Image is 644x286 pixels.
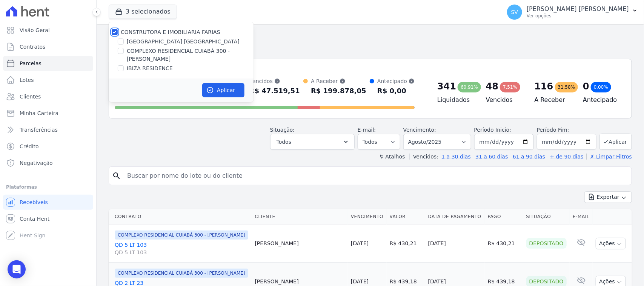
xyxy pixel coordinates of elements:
[3,122,93,137] a: Transferências
[8,260,26,278] div: Open Intercom Messenger
[596,238,626,249] button: Ações
[425,209,485,224] th: Data de Pagamento
[20,93,41,100] span: Clientes
[583,80,589,92] div: 0
[351,240,369,246] a: [DATE]
[584,191,632,203] button: Exportar
[599,134,632,150] button: Aplicar
[485,209,523,224] th: Pago
[112,171,121,180] i: search
[523,209,570,224] th: Situação
[486,80,498,92] div: 48
[311,77,366,85] div: A Receber
[377,85,415,97] div: R$ 0,00
[570,209,593,224] th: E-mail
[3,89,93,104] a: Clientes
[109,5,177,19] button: 3 selecionados
[127,65,173,72] label: IBIZA RESIDENCE
[550,154,584,160] a: + de 90 dias
[351,278,369,284] a: [DATE]
[123,168,629,183] input: Buscar por nome do lote ou do cliente
[20,159,53,167] span: Negativação
[270,134,355,150] button: Todos
[377,77,415,85] div: Antecipado
[500,82,520,92] div: 7,51%
[591,82,611,92] div: 0,00%
[3,106,93,121] a: Minha Carteira
[202,83,244,97] button: Aplicar
[555,82,578,92] div: 31,58%
[20,215,49,223] span: Conta Hent
[485,224,523,263] td: R$ 430,21
[425,224,485,263] td: [DATE]
[3,211,93,226] a: Conta Hent
[277,137,291,146] span: Todos
[121,29,220,35] label: CONSTRUTORA E IMOBILIARIA FARIAS
[3,195,93,210] a: Recebíveis
[109,30,632,44] h2: Parcelas
[3,139,93,154] a: Crédito
[20,143,39,150] span: Crédito
[583,95,619,105] h4: Antecipado
[20,76,34,84] span: Lotes
[458,82,481,92] div: 60,91%
[115,269,248,278] span: COMPLEXO RESIDENCIAL CUIABÁ 300 - [PERSON_NAME]
[3,56,93,71] a: Parcelas
[587,154,632,160] a: ✗ Limpar Filtros
[252,224,348,263] td: [PERSON_NAME]
[527,13,629,19] p: Ver opções
[511,9,518,15] span: SV
[442,154,471,160] a: 1 a 30 dias
[513,154,545,160] a: 61 a 90 dias
[475,154,508,160] a: 31 a 60 dias
[3,155,93,171] a: Negativação
[486,95,523,105] h4: Vencidos
[410,154,438,160] label: Vencidos:
[115,249,249,256] span: QD 5 LT 103
[127,38,240,46] label: [GEOGRAPHIC_DATA] [GEOGRAPHIC_DATA]
[474,127,511,133] label: Período Inicío:
[252,209,348,224] th: Cliente
[537,126,596,134] label: Período Fim:
[379,154,405,160] label: ↯ Atalhos
[348,209,387,224] th: Vencimento
[20,26,50,34] span: Visão Geral
[6,183,90,192] div: Plataformas
[387,209,425,224] th: Valor
[127,47,254,63] label: COMPLEXO RESIDENCIAL CUIABÁ 300 - [PERSON_NAME]
[3,23,93,38] a: Visão Geral
[20,109,58,117] span: Minha Carteira
[109,209,252,224] th: Contrato
[20,198,48,206] span: Recebíveis
[437,95,474,105] h4: Liquidados
[527,5,629,13] p: [PERSON_NAME] [PERSON_NAME]
[20,60,41,67] span: Parcelas
[501,2,644,23] button: SV [PERSON_NAME] [PERSON_NAME] Ver opções
[115,231,248,240] span: COMPLEXO RESIDENCIAL CUIABÁ 300 - [PERSON_NAME]
[20,43,45,51] span: Contratos
[249,77,300,85] div: Vencidos
[387,224,425,263] td: R$ 430,21
[311,85,366,97] div: R$ 199.878,05
[3,72,93,88] a: Lotes
[535,80,553,92] div: 116
[526,238,567,249] div: Depositado
[249,85,300,97] div: R$ 47.519,51
[437,80,456,92] div: 341
[20,126,58,134] span: Transferências
[535,95,571,105] h4: A Receber
[358,127,376,133] label: E-mail:
[270,127,295,133] label: Situação:
[3,39,93,54] a: Contratos
[403,127,436,133] label: Vencimento:
[115,241,249,256] a: QD 5 LT 103QD 5 LT 103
